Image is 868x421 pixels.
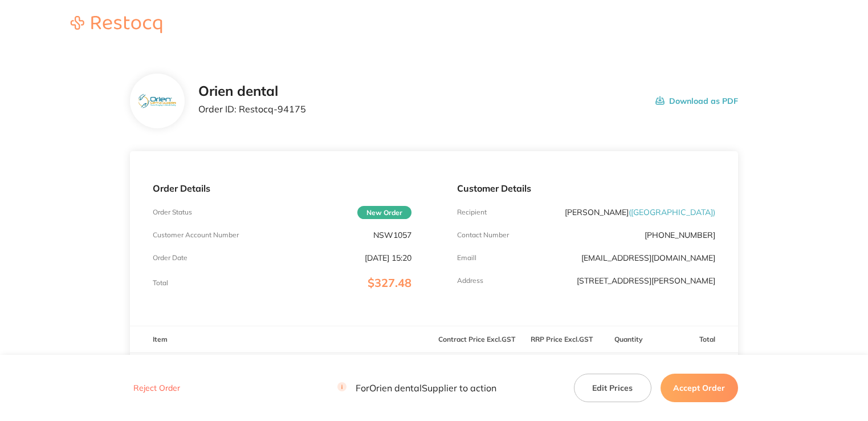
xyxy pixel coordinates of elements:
p: NSW1057 [373,230,411,240]
button: Reject Order [130,383,184,394]
button: Edit Prices [574,374,651,402]
p: Address [457,277,483,285]
p: Order Status [153,208,192,216]
p: [PHONE_NUMBER] [645,230,715,240]
a: [EMAIL_ADDRESS][DOMAIN_NAME] [581,253,715,263]
p: [DATE] 15:20 [365,253,411,262]
p: [PERSON_NAME] [565,208,715,217]
th: Total [653,326,737,353]
a: Restocq logo [59,16,173,35]
p: Contact Number [457,231,509,239]
p: Total [153,279,168,287]
img: Restocq logo [59,16,173,33]
span: $327.48 [368,276,411,290]
p: Order Details [153,183,411,193]
p: Customer Account Number [153,231,239,239]
p: [STREET_ADDRESS][PERSON_NAME] [577,276,715,285]
p: For Orien dental Supplier to action [337,383,496,394]
p: Order ID: Restocq- 94175 [198,104,306,114]
span: New Order [357,206,411,219]
th: RRP Price Excl. GST [519,326,604,353]
img: NG5hOG5vaw [153,353,210,410]
p: Order Date [153,254,188,262]
th: Item [130,326,434,353]
span: ( [GEOGRAPHIC_DATA] ) [629,207,715,217]
p: Customer Details [457,183,715,193]
p: Emaill [457,254,476,262]
button: Accept Order [661,374,738,402]
th: Contract Price Excl. GST [434,326,519,353]
h2: Orien dental [198,83,306,99]
p: Recipient [457,208,487,216]
img: eTEwcnBkag [139,94,176,108]
th: Quantity [604,326,653,353]
button: Download as PDF [655,83,738,119]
